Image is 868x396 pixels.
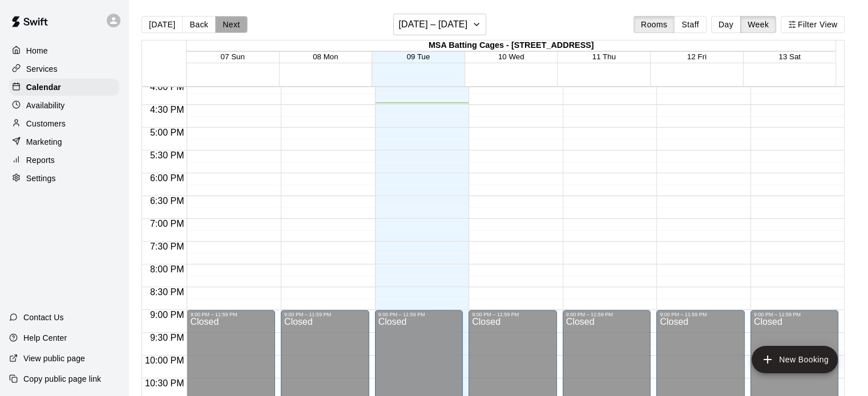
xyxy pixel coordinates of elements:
button: 07 Sun [221,52,245,61]
div: 9:00 PM – 11:59 PM [190,312,272,317]
div: 9:00 PM – 11:59 PM [660,312,741,317]
button: Week [740,16,776,33]
span: 9:30 PM [147,333,187,342]
a: Availability [9,97,119,114]
span: 4:00 PM [147,82,187,92]
span: 7:00 PM [147,219,187,228]
span: 7:30 PM [147,242,187,251]
a: Customers [9,115,119,132]
button: Back [182,16,216,33]
a: Services [9,60,119,77]
button: Rooms [633,16,675,33]
p: Services [26,63,58,75]
div: MSA Batting Cages - [STREET_ADDRESS] [187,40,836,51]
span: 4:30 PM [147,105,187,115]
button: [DATE] [142,16,183,33]
button: 11 Thu [592,52,616,61]
span: 9:00 PM [147,310,187,320]
p: Reports [26,154,55,166]
p: Availability [26,100,65,111]
a: Calendar [9,79,119,96]
div: 9:00 PM – 11:59 PM [378,312,460,317]
span: 10:00 PM [142,356,187,365]
p: Customers [26,118,66,129]
button: 09 Tue [407,52,430,61]
a: Reports [9,152,119,169]
button: 13 Sat [778,52,801,61]
span: 8:00 PM [147,264,187,274]
p: Home [26,45,48,56]
span: 8:30 PM [147,287,187,297]
a: Settings [9,170,119,187]
span: 5:00 PM [147,128,187,137]
p: Help Center [23,332,67,344]
button: add [752,346,838,373]
button: 08 Mon [313,52,338,61]
span: 6:00 PM [147,173,187,183]
span: 10:30 PM [142,378,187,388]
div: 9:00 PM – 11:59 PM [754,312,835,317]
div: 9:00 PM – 11:59 PM [566,312,648,317]
button: Filter View [781,16,845,33]
button: 12 Fri [687,52,706,61]
div: 9:00 PM – 11:59 PM [472,312,554,317]
p: View public page [23,353,85,364]
button: [DATE] – [DATE] [393,14,486,35]
p: Contact Us [23,312,64,323]
p: Calendar [26,81,61,93]
p: Copy public page link [23,373,101,385]
span: 5:30 PM [147,150,187,160]
div: 9:00 PM – 11:59 PM [284,312,366,317]
button: Next [215,16,247,33]
h6: [DATE] – [DATE] [398,17,467,32]
button: Staff [674,16,706,33]
p: Settings [26,173,56,184]
button: 10 Wed [498,52,524,61]
a: Home [9,42,119,59]
button: Day [711,16,741,33]
span: 6:30 PM [147,196,187,206]
p: Marketing [26,136,62,148]
a: Marketing [9,133,119,150]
